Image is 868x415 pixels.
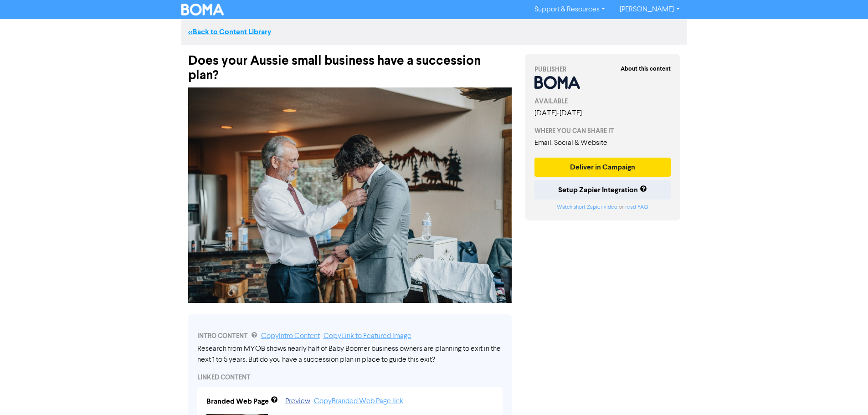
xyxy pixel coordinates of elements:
a: Support & Resources [527,2,612,17]
a: Copy Intro Content [261,333,320,340]
iframe: Chat Widget [822,371,868,415]
div: LINKED CONTENT [197,373,503,382]
a: Watch short Zapier video [557,205,617,210]
strong: About this content [621,65,671,72]
div: [DATE] - [DATE] [534,108,671,119]
a: read FAQ [625,205,648,210]
div: Email, Social & Website [534,138,671,149]
div: WHERE YOU CAN SHARE IT [534,126,671,136]
div: PUBLISHER [534,65,671,74]
div: Research from MYOB shows nearly half of Baby Boomer business owners are planning to exit in the n... [197,343,503,365]
button: Deliver in Campaign [534,158,671,177]
button: Setup Zapier Integration [534,180,671,200]
div: or [534,203,671,211]
a: Copy Link to Featured Image [324,333,411,340]
a: Copy Branded Web Page link [314,398,403,405]
img: BOMA Logo [181,4,224,15]
div: AVAILABLE [534,97,671,106]
a: <<Back to Content Library [188,27,271,36]
div: Does your Aussie small business have a succession plan? [188,45,512,83]
a: Preview [285,398,310,405]
div: INTRO CONTENT [197,331,503,342]
div: Branded Web Page [206,396,269,407]
a: [PERSON_NAME] [612,2,687,17]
